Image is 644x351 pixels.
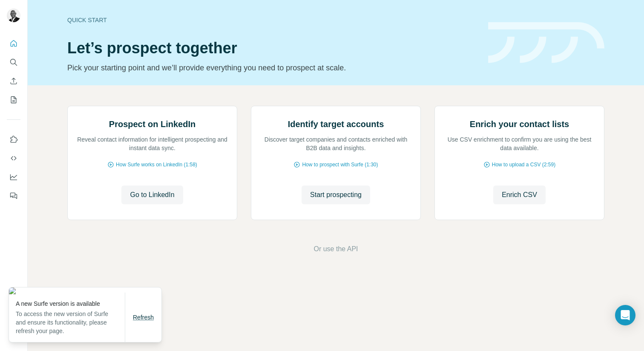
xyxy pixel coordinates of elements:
[16,310,125,335] p: To access the new version of Surfe and ensure its functionality, please refresh your page.
[492,161,555,168] span: How to upload a CSV (2:59)
[127,310,160,325] button: Refresh
[260,135,412,152] p: Discover target companies and contacts enriched with B2B data and insights.
[7,9,20,22] img: Avatar
[116,161,197,168] span: How Surfe works on LinkedIn (1:58)
[470,118,569,130] h2: Enrich your contact lists
[67,16,478,24] div: Quick start
[443,135,595,152] p: Use CSV enrichment to confirm you are using the best data available.
[302,161,378,168] span: How to prospect with Surfe (1:30)
[7,151,20,166] button: Use Surfe API
[76,135,228,152] p: Reveal contact information for intelligent prospecting and instant data sync.
[9,287,161,294] img: 3705fabc-4ce8-40aa-9c4e-379adf5ef39d
[288,118,384,130] h2: Identify target accounts
[493,186,546,204] button: Enrich CSV
[7,92,20,107] button: My lists
[133,314,154,321] span: Refresh
[109,118,195,130] h2: Prospect on LinkedIn
[16,299,125,308] p: A new Surfe version is available
[488,22,604,64] img: banner
[67,62,478,74] p: Pick your starting point and we’ll provide everything you need to prospect at scale.
[302,186,370,204] button: Start prospecting
[313,244,358,254] button: Or use the API
[130,190,174,200] span: Go to LinkedIn
[7,73,20,89] button: Enrich CSV
[502,190,537,200] span: Enrich CSV
[7,132,20,147] button: Use Surfe on LinkedIn
[7,188,20,203] button: Feedback
[67,40,478,57] h1: Let’s prospect together
[7,169,20,185] button: Dashboard
[7,55,20,70] button: Search
[310,190,362,200] span: Start prospecting
[615,305,635,325] div: Open Intercom Messenger
[121,186,183,204] button: Go to LinkedIn
[7,36,20,51] button: Quick start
